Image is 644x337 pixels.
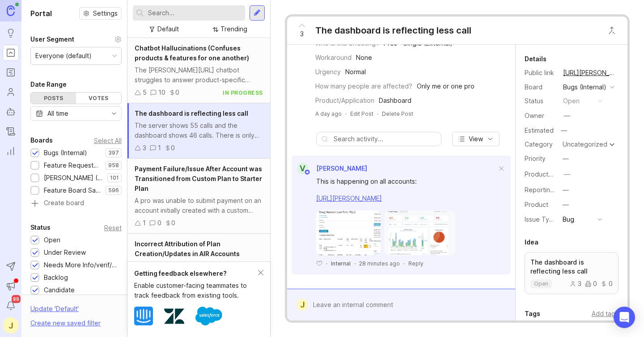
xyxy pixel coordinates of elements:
button: Notifications [3,298,19,314]
a: V[PERSON_NAME] [292,163,367,174]
img: Intercom logo [134,307,153,325]
div: · [403,260,405,267]
div: Trending [220,24,247,34]
div: Internal [331,260,351,267]
img: https://canny-assets.io/images/4757876d1ce26ff02f6ea43c70e0c95b.png [316,211,381,255]
span: Payment Failure/Issue After Account was Transitioned from Custom Plan to Starter Plan [135,165,262,192]
div: · [345,110,347,118]
div: Under Review [44,248,86,257]
div: Estimated [525,127,554,134]
div: — [563,185,569,195]
div: Tags [525,308,540,319]
div: Bugs (Internal) [44,148,87,158]
h1: Portal [30,8,52,19]
input: Search activity... [334,134,436,144]
div: Urgency [315,67,341,77]
div: Enable customer-facing teammates to track feedback from existing tools. [134,281,258,300]
a: A day ago [315,110,342,118]
p: 958 [108,162,119,169]
div: The server shows 55 calls and the dashboard shows 46 calls. There is only one call [DATE] and the... [135,121,263,140]
div: Status [525,96,556,106]
button: ProductboardID [561,168,573,180]
p: 397 [108,149,119,156]
div: Dashboard [379,96,411,105]
div: open [563,96,580,106]
a: Users [3,84,19,100]
div: 1 [143,218,146,228]
div: Category [525,139,556,149]
div: Boards [30,135,53,146]
label: Issue Type [525,215,557,223]
div: Posts [31,93,76,104]
div: When a sales team member creates an AIR account on behalf of a pro in Support Tools and selects t... [135,261,263,281]
div: Normal [345,67,366,77]
div: 0 [171,218,175,228]
p: The dashboard is reflecting less call [530,258,613,276]
span: The dashboard is reflecting less call [135,110,248,117]
div: · [326,260,327,267]
label: ProductboardID [525,170,572,178]
div: — [563,154,569,164]
a: Autopilot [3,104,19,120]
div: Product/Application [315,96,374,105]
div: Reply [408,260,424,267]
span: 28 minutes ago [359,260,400,267]
div: 3 [570,281,581,287]
div: Candidate [44,285,75,295]
div: 1 [158,143,161,153]
div: Default [157,24,179,34]
img: member badge [304,169,310,176]
span: [PERSON_NAME] [316,164,367,172]
div: Votes [76,93,121,104]
div: User Segment [30,34,74,45]
a: Incorrect Attribution of Plan Creation/Updates in AIR AccountsWhen a sales team member creates an... [127,234,270,299]
img: Zendesk logo [164,306,184,326]
button: Close button [603,21,621,39]
div: Uncategorized [563,141,607,147]
img: https://canny-assets.io/images/5fa4304817d9fb41434a92353541fe41.png [384,211,455,255]
button: Settings [79,7,122,20]
div: 3 [143,143,146,153]
span: 3 [300,29,304,39]
button: J [3,317,19,333]
div: This is happening on all accounts: [316,177,496,186]
svg: toggle icon [107,110,121,117]
div: Add tags [592,309,619,319]
span: 99 [12,295,21,303]
label: Priority [525,155,546,162]
p: open [534,280,548,287]
label: Product [525,201,548,208]
a: Ideas [3,25,19,41]
p: 596 [108,187,119,194]
div: How many people are affected? [315,81,412,91]
span: Settings [93,9,118,18]
a: Payment Failure/Issue After Account was Transitioned from Custom Plan to Starter PlanA pro was un... [127,159,270,234]
button: View [452,132,500,146]
span: View [469,135,483,143]
a: Chatbot Hallucinations (Confuses products & features for one another)The [PERSON_NAME][URL] chatb... [127,38,270,103]
div: [PERSON_NAME] (Public) [44,173,103,183]
div: 0 [585,281,597,287]
div: 0 [175,88,179,97]
div: · [354,260,356,267]
a: [URL][PERSON_NAME] [560,67,619,79]
div: Needs More Info/verif/repro [44,260,117,270]
div: 10 [158,88,165,97]
a: Portal [3,45,19,61]
div: V [297,163,309,174]
div: Bugs (Internal) [563,82,606,92]
a: [URL][PERSON_NAME] [316,194,382,202]
div: Getting feedback elsewhere? [134,269,258,278]
div: The dashboard is reflecting less call [315,24,471,37]
img: Canny Home [7,5,15,16]
div: Details [525,54,547,64]
div: — [564,111,570,121]
div: in progress [223,89,263,97]
div: · [377,110,378,118]
input: Search... [148,8,241,18]
div: Update ' Default ' [30,304,79,318]
div: Feature Board Sandbox [DATE] [44,185,101,195]
a: Roadmaps [3,64,19,80]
